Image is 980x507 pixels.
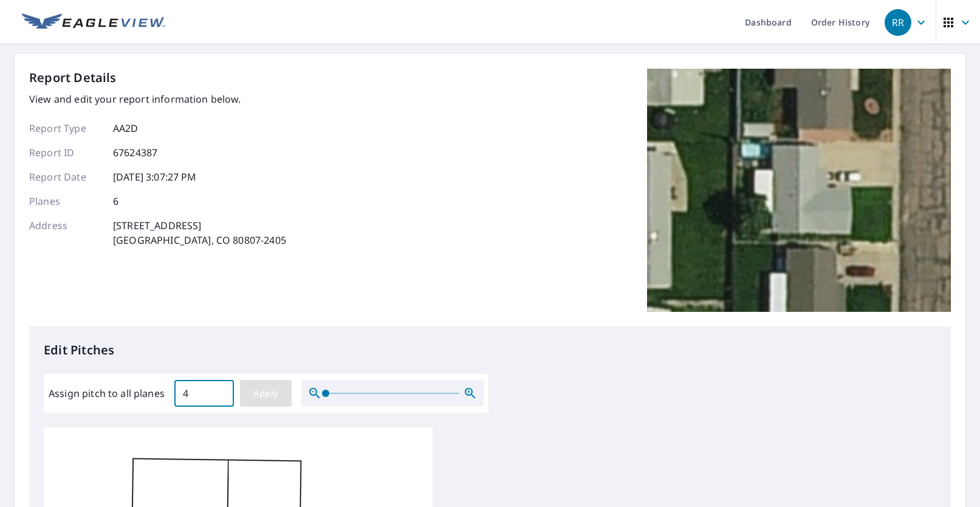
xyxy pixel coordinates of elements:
input: 00.0 [174,376,234,410]
button: Apply [240,380,292,407]
p: Report Type [29,121,102,136]
p: Planes [29,194,102,209]
p: Report Details [29,69,117,87]
p: Address [29,218,102,247]
span: Apply [250,386,282,401]
p: 67624387 [113,145,157,160]
p: [DATE] 3:07:27 PM [113,170,197,184]
p: Report Date [29,170,102,184]
p: 6 [113,194,118,209]
p: Edit Pitches [44,341,936,359]
img: Top image [647,69,951,312]
p: View and edit your report information below. [29,92,286,106]
img: EV Logo [22,13,165,32]
label: Assign pitch to all planes [49,386,165,401]
p: [STREET_ADDRESS] [GEOGRAPHIC_DATA], CO 80807-2405 [113,218,286,247]
div: RR [885,9,911,36]
p: AA2D [113,121,139,136]
p: Report ID [29,145,102,160]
